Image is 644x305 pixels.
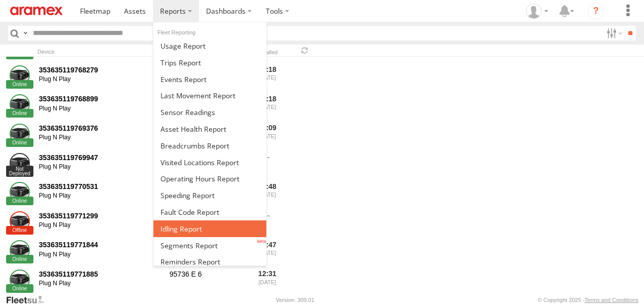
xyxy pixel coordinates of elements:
a: Terms and Conditions [585,297,638,303]
i: ? [588,3,604,19]
a: Visit our Website [6,295,52,305]
label: Search Filter Options [602,26,624,41]
div: © Copyright 2025 - [538,297,638,303]
label: Search Query [21,26,29,41]
div: Plug N Play [39,280,163,288]
div: Device [37,48,164,55]
div: 353635119768279 [39,65,163,74]
div: Plug N Play [39,192,163,200]
a: Asset Operating Hours Report [153,170,266,187]
span: Refresh [299,46,311,55]
a: Asset Health Report [153,121,266,137]
a: Segments Report [153,237,266,254]
a: Trips Report [153,54,266,71]
div: 17:47 [DATE] [248,239,287,266]
div: 353635119771885 [39,270,163,279]
a: Fleet Speed Report [153,187,266,204]
div: Plug N Play [39,251,163,259]
a: Last Movement Report [153,87,266,104]
a: Reminders Report [153,254,266,271]
div: 17:18 [DATE] [248,64,287,91]
a: Usage Report [153,37,266,54]
div: 12:31 [DATE] [248,268,287,295]
div: 353635119769376 [39,124,163,133]
a: Idling Report [153,220,266,237]
div: Plug N Play [39,105,163,113]
div: Plug N Play [39,134,163,142]
a: Breadcrumbs Report [153,137,266,154]
div: Installed [248,50,287,55]
div: 353635119770531 [39,182,163,191]
div: 16:48 [DATE] [248,180,287,208]
div: 353635119771299 [39,211,163,220]
img: aramex-logo.svg [10,7,63,15]
div: Plug N Play [39,221,163,230]
div: 00:18 [DATE] [248,93,287,121]
div: 18:09 [DATE] [248,122,287,149]
div: 353635119771844 [39,240,163,249]
div: 95736 E 6 [168,268,244,295]
a: Sensor Readings [153,104,266,121]
div: Hicham Abourifa [522,4,552,19]
div: Plug N Play [39,75,163,84]
a: Fault Code Report [153,204,266,220]
div: 353635119768899 [39,94,163,103]
div: 353635119769947 [39,153,163,162]
div: Version: 309.01 [276,297,314,303]
a: Full Events Report [153,71,266,88]
a: Visited Locations Report [153,154,266,171]
div: Plug N Play [39,163,163,171]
